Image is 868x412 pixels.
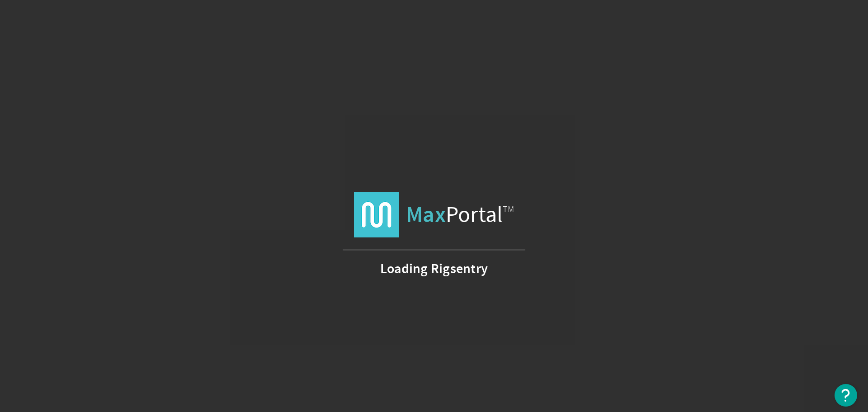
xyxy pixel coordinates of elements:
[503,204,514,215] span: TM
[354,192,399,237] img: logo
[380,264,488,273] strong: Loading Rigsentry
[406,200,446,229] strong: Max
[406,192,514,237] span: Portal
[835,384,857,407] button: Open Resource Center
